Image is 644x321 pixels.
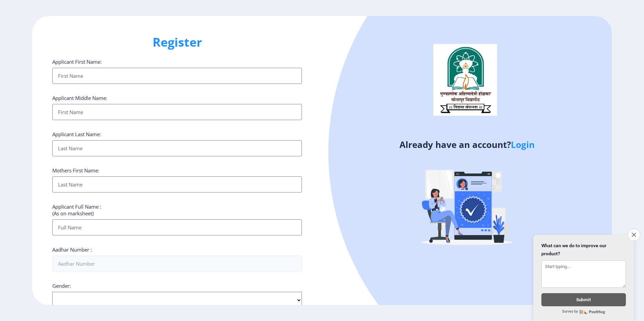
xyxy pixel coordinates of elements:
label: Applicant Full Name : (As on marksheet) [52,203,101,217]
img: Verified-rafiki.svg [408,145,526,262]
label: Applicant Last Name: [52,131,101,138]
label: Gender: [52,282,71,289]
input: Aadhar Number [52,256,302,272]
a: Login [511,139,535,151]
input: Full Name [52,219,302,235]
input: First Name [52,104,302,120]
label: Mothers First Name: [52,167,99,174]
h4: Already have an account? [327,139,607,150]
input: Last Name [52,140,302,156]
input: First Name [52,68,302,84]
input: Last Name [52,176,302,193]
h1: Register [52,34,302,50]
label: Applicant First Name: [52,58,102,65]
img: logo [433,44,497,116]
label: Aadhar Number : [52,246,92,253]
label: Applicant Middle Name: [52,95,107,101]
